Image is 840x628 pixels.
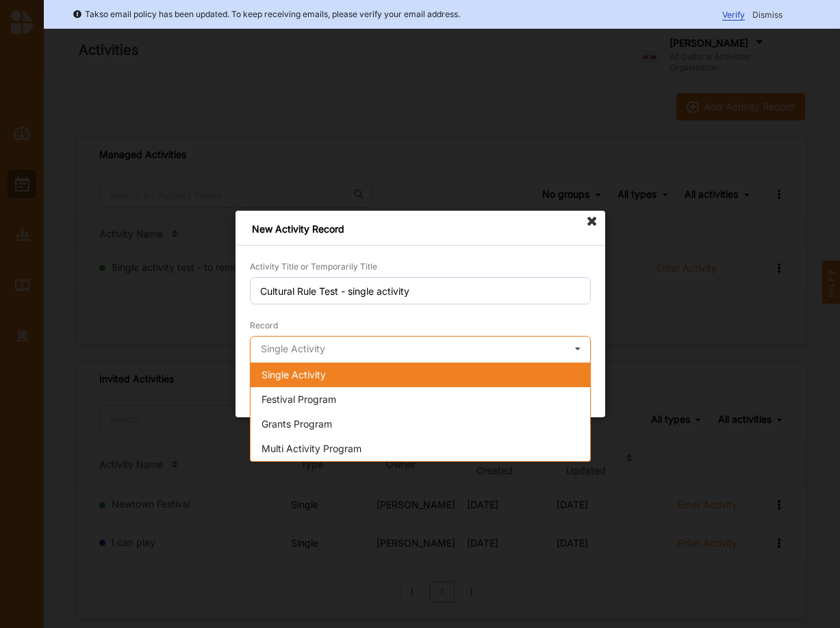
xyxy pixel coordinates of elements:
[262,393,336,405] span: Festival Program
[262,369,326,380] span: Single Activity
[236,211,605,246] div: New Activity Record
[250,320,278,331] label: Record
[73,8,460,21] div: Takso email policy has been updated. To keep receiving emails, please verify your email address.
[262,443,361,454] span: Multi Activity Program
[250,277,591,304] input: Title
[262,418,332,430] span: Grants Program
[250,261,377,272] label: Activity Title or Temporarily Title
[722,10,745,21] span: Verify
[752,10,782,20] span: Dismiss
